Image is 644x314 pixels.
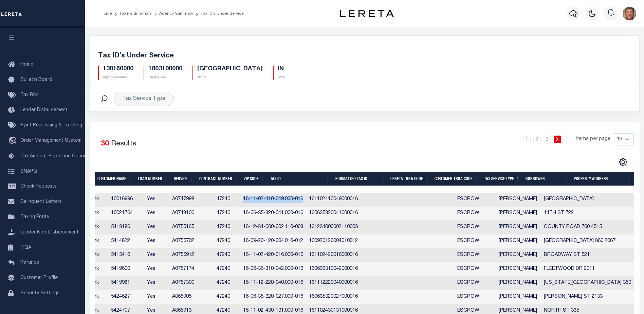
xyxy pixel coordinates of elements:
td: [PERSON_NAME] [496,276,541,290]
th: Customer Name: activate to sort column ascending [95,172,135,186]
td: 16-11-12-220-040.000-016 [240,276,306,290]
td: 16-06-36-310-042.000-016 [240,262,306,276]
td: Yes [144,193,169,207]
td: BROADWAY ST 521 [541,248,634,262]
td: Yes [144,276,169,290]
th: Property Address: activate to sort column ascending [571,172,634,186]
td: [PERSON_NAME] [496,221,541,234]
td: 16-11-02-410-049.000-016 [240,193,306,207]
span: 30 [101,140,109,147]
td: 16-09-20-120-004.010-012 [240,234,306,248]
td: 161112220040000016 [306,276,361,290]
a: 1 [523,136,531,143]
span: Check Requests [20,184,57,189]
td: 47240 [214,207,240,221]
td: ESCROW [455,234,496,248]
td: 5419981 [108,276,144,290]
td: ESCROW [455,262,496,276]
td: 47240 [214,290,240,304]
td: [PERSON_NAME] [496,290,541,304]
th: Zip Code: activate to sort column ascending [241,172,268,186]
td: [GEOGRAPHIC_DATA] [541,193,634,207]
td: 16-06-35-320-041.000-016 [240,207,306,221]
td: 161102420016000016 [306,248,361,262]
td: ESCROW [455,290,496,304]
span: SNAPQ [20,169,37,174]
th: Contract Number: activate to sort column ascending [197,172,241,186]
td: Yes [144,248,169,262]
td: [PERSON_NAME] [496,193,541,207]
td: A865905 [169,290,214,304]
td: Yes [144,262,169,276]
span: Tax Amount Reporting Queue [20,154,87,159]
td: 5415416 [108,248,144,262]
td: Yes [144,234,169,248]
td: [PERSON_NAME] ST 2133 [541,290,634,304]
td: 16-11-02-420-016.000-016 [240,248,306,262]
th: Tax Service Type: activate to sort column descending [481,172,523,186]
h5: 130160000 [103,66,133,73]
th: Formatted Tax ID: activate to sort column ascending [333,172,388,186]
span: Order Management System [20,138,81,143]
h5: 1803100000 [148,66,182,73]
td: ESCROW [455,193,496,207]
span: Lender Non-Disbursement [20,230,79,235]
span: Lender Disbursement [20,108,68,112]
td: 16-12-34-000-002.110-003 [240,221,306,234]
td: 161102410049000016 [306,193,361,207]
td: Yes [144,290,169,304]
span: Bulletin Board [20,77,52,82]
span: Items per page [576,136,610,143]
label: Results [111,139,136,150]
td: 14TH ST 722 [541,207,634,221]
td: [PERSON_NAME] [496,207,541,221]
th: Customer TBRA Code: activate to sort column ascending [432,172,481,186]
td: A0757300 [169,276,214,290]
td: FLEETWOOD DR 2011 [541,262,634,276]
span: Delinquent Letters [20,199,62,204]
a: 3 [544,136,551,143]
th: Service: activate to sort column ascending [171,172,197,186]
td: A0755165 [169,221,214,234]
td: 160920120004010012 [306,234,361,248]
td: [PERSON_NAME] [496,234,541,248]
td: ESCROW [455,276,496,290]
td: A0748106 [169,207,214,221]
td: 47240 [214,193,240,207]
span: Security Settings [20,291,59,296]
th: LERETA TBRA Code: activate to sort column ascending [388,172,432,186]
span: Customer Profile [20,276,58,280]
td: 5424627 [108,290,144,304]
h5: [GEOGRAPHIC_DATA] [197,66,263,73]
td: 10021764 [108,207,144,221]
div: Tax Service Type [114,92,174,106]
td: 5414822 [108,234,144,248]
td: A0755702 [169,234,214,248]
td: A0757174 [169,262,214,276]
img: logo-dark.svg [340,10,394,17]
td: 5419600 [108,262,144,276]
a: Agency Summary [159,12,193,16]
td: 16-06-35-320-027.000-016 [240,290,306,304]
td: 47240 [214,276,240,290]
p: Agency Number [103,75,133,80]
td: 160635320041000016 [306,207,361,221]
td: 47240 [214,248,240,262]
td: [US_STATE][GEOGRAPHIC_DATA] 350 [541,276,634,290]
span: Taxing Entity [20,215,49,220]
a: Taxers Summary [119,12,152,16]
td: A0755912 [169,248,214,262]
td: Yes [144,221,169,234]
td: Yes [144,207,169,221]
h5: IN [278,66,285,73]
td: COUNTY ROAD 700 4515 [541,221,634,234]
td: 47240 [214,234,240,248]
td: A0747998 [169,193,214,207]
span: Tax Bills [20,93,39,98]
th: Borrower: activate to sort column ascending [523,172,571,186]
a: 2 [533,136,541,143]
td: 47240 [214,221,240,234]
p: Payee Code [148,75,182,80]
td: [GEOGRAPHIC_DATA] 860 2067 [541,234,634,248]
li: Tax ID’s Under Service [193,11,244,17]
